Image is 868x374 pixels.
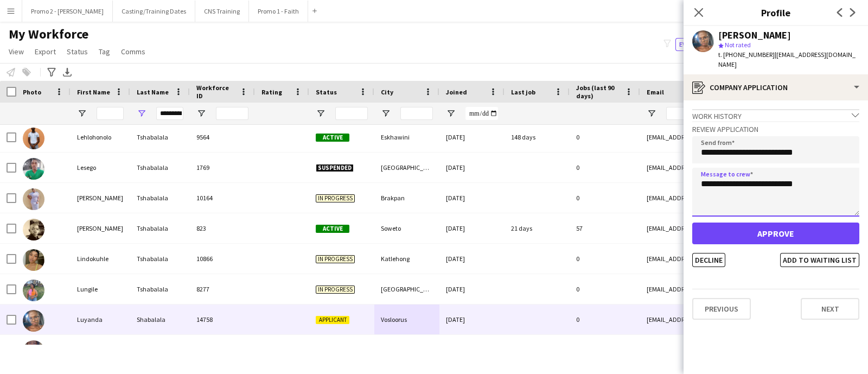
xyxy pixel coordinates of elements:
[130,213,190,243] div: Tshabalala
[316,225,349,233] span: Active
[23,188,44,210] img: Lettie Zanele Tshabalala
[684,74,868,100] div: Company application
[316,134,349,142] span: Active
[77,88,110,96] span: First Name
[692,109,859,121] div: Work history
[640,244,857,274] div: [EMAIL_ADDRESS][DOMAIN_NAME]
[23,158,44,180] img: Lesego Tshabalala
[316,316,349,324] span: Applicant
[190,122,255,152] div: 9564
[718,30,791,40] div: [PERSON_NAME]
[640,335,857,365] div: [EMAIL_ADDRESS][DOMAIN_NAME]
[97,107,124,120] input: First Name Filter Input
[692,223,859,244] button: Approve
[196,109,206,118] button: Open Filter Menu
[30,45,60,59] a: Export
[71,122,130,152] div: Lehlohonolo
[23,88,41,96] span: Photo
[195,1,249,22] button: CNS Training
[640,213,857,243] div: [EMAIL_ADDRESS][DOMAIN_NAME]
[71,213,130,243] div: [PERSON_NAME]
[261,88,282,96] span: Rating
[71,335,130,365] div: Makhosazane
[374,274,439,304] div: [GEOGRAPHIC_DATA]
[374,183,439,213] div: Brakpan
[718,50,856,68] span: | [EMAIL_ADDRESS][DOMAIN_NAME]
[249,1,308,22] button: Promo 1 - Faith
[570,213,640,243] div: 57
[511,88,535,96] span: Last job
[335,107,368,120] input: Status Filter Input
[570,335,640,365] div: 0
[570,122,640,152] div: 0
[130,153,190,182] div: Tshabalala
[374,153,439,182] div: [GEOGRAPHIC_DATA]
[718,50,775,59] span: t. [PHONE_NUMBER]
[121,47,145,56] span: Comms
[439,183,505,213] div: [DATE]
[23,128,44,149] img: Lehlohonolo Tshabalala
[692,253,725,267] button: Decline
[130,274,190,304] div: Tshabalala
[71,244,130,274] div: Lindokuhle
[316,164,354,172] span: Suspended
[381,109,391,118] button: Open Filter Menu
[9,47,24,56] span: View
[316,255,355,263] span: In progress
[137,109,146,118] button: Open Filter Menu
[640,305,857,334] div: [EMAIL_ADDRESS][DOMAIN_NAME]
[439,213,505,243] div: [DATE]
[23,340,44,362] img: Makhosazane Shabalala
[640,153,857,182] div: [EMAIL_ADDRESS][DOMAIN_NAME]
[4,45,28,59] a: View
[190,183,255,213] div: 10164
[570,274,640,304] div: 0
[684,5,868,20] h3: Profile
[381,88,393,96] span: City
[113,1,195,22] button: Casting/Training Dates
[439,274,505,304] div: [DATE]
[45,66,58,79] app-action-btn: Advanced filters
[316,109,325,118] button: Open Filter Menu
[216,107,248,120] input: Workforce ID Filter Input
[505,213,570,243] div: 21 days
[640,122,857,152] div: [EMAIL_ADDRESS][DOMAIN_NAME]
[22,1,113,22] button: Promo 2 - [PERSON_NAME]
[374,335,439,365] div: [GEOGRAPHIC_DATA]
[439,305,505,334] div: [DATE]
[137,88,169,96] span: Last Name
[666,107,851,120] input: Email Filter Input
[130,183,190,213] div: Tshabalala
[725,41,751,49] span: Not rated
[190,244,255,274] div: 10866
[374,213,439,243] div: Soweto
[400,107,433,120] input: City Filter Input
[130,244,190,274] div: Tshabalala
[647,88,664,96] span: Email
[61,66,74,79] app-action-btn: Export XLSX
[439,335,505,365] div: [DATE]
[465,107,498,120] input: Joined Filter Input
[190,335,255,365] div: 4205
[23,280,44,301] img: Lungile Tshabalala
[190,305,255,334] div: 14758
[71,183,130,213] div: [PERSON_NAME]
[23,310,44,332] img: Luyanda Shabalala
[570,305,640,334] div: 0
[647,109,656,118] button: Open Filter Menu
[439,153,505,182] div: [DATE]
[99,47,110,56] span: Tag
[67,47,88,56] span: Status
[316,88,337,96] span: Status
[505,122,570,152] div: 148 days
[130,122,190,152] div: Tshabalala
[9,26,88,42] span: My Workforce
[675,38,733,51] button: Everyone11,201
[570,183,640,213] div: 0
[316,194,355,202] span: In progress
[640,274,857,304] div: [EMAIL_ADDRESS][DOMAIN_NAME]
[780,253,859,267] button: Add to waiting list
[570,153,640,182] div: 0
[316,286,355,294] span: In progress
[692,298,751,320] button: Previous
